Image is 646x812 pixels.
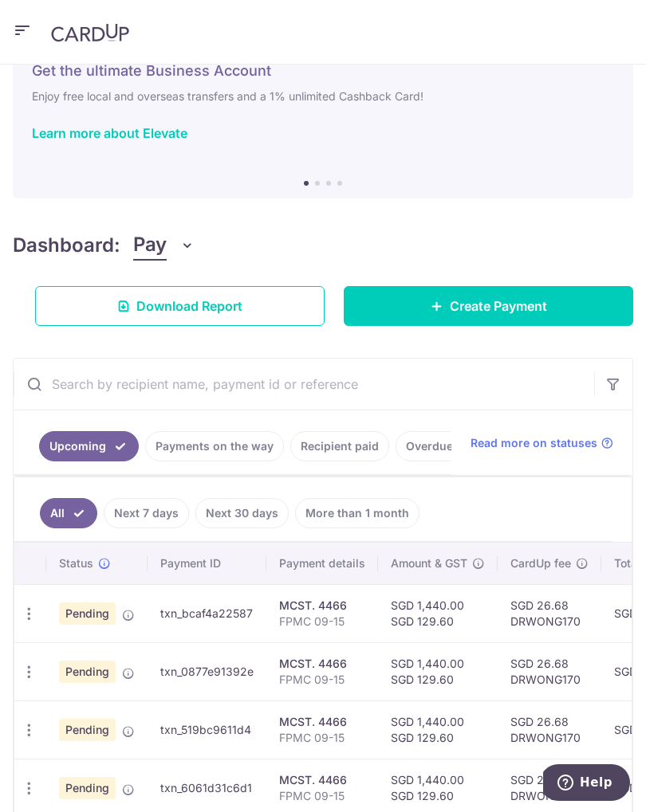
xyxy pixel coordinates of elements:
[59,719,116,741] span: Pending
[148,543,266,584] th: Payment ID
[471,435,597,451] span: Read more on statuses
[59,555,93,571] span: Status
[279,614,365,630] p: FPMC 09-15
[378,700,498,759] td: SGD 1,440.00 SGD 129.60
[35,286,325,326] a: Download Report
[148,584,266,642] td: txn_bcaf4a22587
[133,230,167,261] span: Pay
[32,61,614,80] h5: Get the ultimate Business Account
[378,642,498,700] td: SGD 1,440.00 SGD 129.60
[279,714,365,730] div: MCST. 4466
[59,661,116,683] span: Pending
[148,700,266,759] td: txn_519bc9611d4
[14,359,594,410] input: Search by recipient name, payment id or reference
[510,555,571,571] span: CardUp fee
[133,230,195,261] button: Pay
[396,431,463,461] a: Overdue
[136,296,242,316] span: Download Report
[279,788,365,804] p: FPMC 09-15
[32,87,614,106] h6: Enjoy free local and overseas transfers and a 1% unlimited Cashback Card!
[543,764,630,804] iframe: Opens a widget where you can find more information
[279,598,365,614] div: MCST. 4466
[391,555,467,571] span: Amount & GST
[104,498,189,528] a: Next 7 days
[498,642,601,700] td: SGD 26.68 DRWONG170
[51,23,129,42] img: CardUp
[498,584,601,642] td: SGD 26.68 DRWONG170
[266,543,378,584] th: Payment details
[40,498,97,528] a: All
[13,231,120,260] h4: Dashboard:
[450,296,547,316] span: Create Payment
[279,672,365,688] p: FPMC 09-15
[59,777,116,799] span: Pending
[344,286,633,326] a: Create Payment
[279,730,365,746] p: FPMC 09-15
[279,656,365,672] div: MCST. 4466
[279,772,365,788] div: MCST. 4466
[498,700,601,759] td: SGD 26.68 DRWONG170
[39,431,139,461] a: Upcoming
[378,584,498,642] td: SGD 1,440.00 SGD 129.60
[59,602,116,625] span: Pending
[195,498,289,528] a: Next 30 days
[145,431,284,461] a: Payments on the way
[295,498,420,528] a: More than 1 month
[148,642,266,700] td: txn_0877e91392e
[32,125,187,141] a: Learn more about Elevate
[471,435,613,451] a: Read more on statuses
[290,431,389,461] a: Recipient paid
